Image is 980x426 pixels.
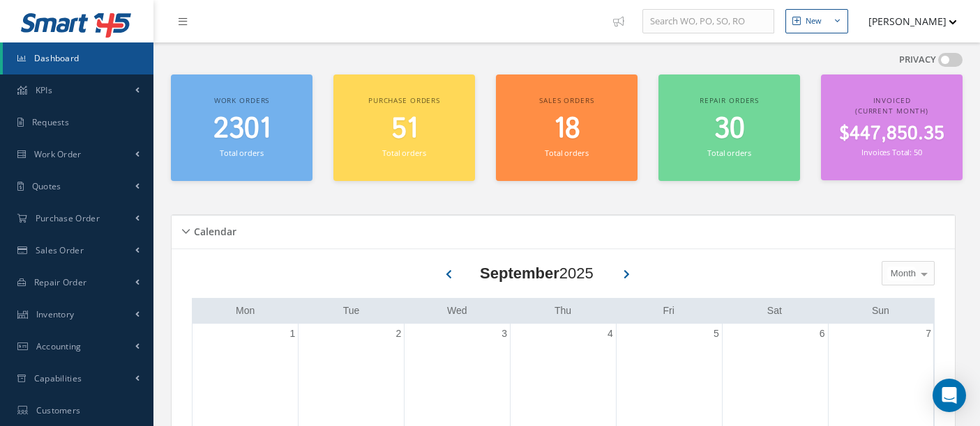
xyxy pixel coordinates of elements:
[213,109,271,149] span: 2301
[642,9,774,34] input: Search WO, PO, SO, RO
[393,324,404,344] a: September 2, 2025
[545,148,588,158] small: Total orders
[36,212,100,224] span: Purchase Order
[287,324,299,344] a: September 1, 2025
[785,9,848,33] button: New
[333,74,475,181] a: Purchase orders 51 Total orders
[3,42,153,74] a: Dashboard
[382,148,425,158] small: Total orders
[923,324,934,344] a: September 7, 2025
[34,372,82,384] span: Capabilities
[220,148,263,158] small: Total orders
[869,302,892,319] a: Sunday
[552,302,574,319] a: Thursday
[887,267,916,281] span: Month
[933,379,966,412] div: Open Intercom Messenger
[821,74,963,180] a: Invoiced (Current Month) $447,850.35 Invoices Total: 50
[554,109,580,149] span: 18
[707,148,751,158] small: Total orders
[700,95,759,105] span: Repair orders
[171,74,312,181] a: Work orders 2301 Total orders
[539,95,594,105] span: Sales orders
[36,340,82,352] span: Accounting
[36,404,81,416] span: Customers
[499,324,510,344] a: September 3, 2025
[480,262,594,285] div: 2025
[714,109,745,149] span: 30
[190,221,236,238] h5: Calendar
[873,95,911,105] span: Invoiced
[861,147,921,157] small: Invoices Total: 50
[661,302,677,319] a: Friday
[658,74,800,181] a: Repair orders 30 Total orders
[817,324,828,344] a: September 6, 2025
[855,106,928,116] span: (Current Month)
[340,302,363,319] a: Tuesday
[32,180,61,192] span: Quotes
[480,265,559,282] b: September
[36,308,75,320] span: Inventory
[764,302,785,319] a: Saturday
[839,120,944,148] span: $447,850.35
[36,244,84,256] span: Sales Order
[233,302,257,319] a: Monday
[444,302,470,319] a: Wednesday
[855,8,957,35] button: [PERSON_NAME]
[391,109,418,149] span: 51
[496,74,638,181] a: Sales orders 18 Total orders
[899,53,936,67] label: PRIVACY
[32,116,69,128] span: Requests
[214,95,269,105] span: Work orders
[368,95,440,105] span: Purchase orders
[806,15,822,27] div: New
[34,148,82,160] span: Work Order
[34,276,87,288] span: Repair Order
[711,324,722,344] a: September 5, 2025
[34,52,80,64] span: Dashboard
[605,324,616,344] a: September 4, 2025
[36,84,52,96] span: KPIs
